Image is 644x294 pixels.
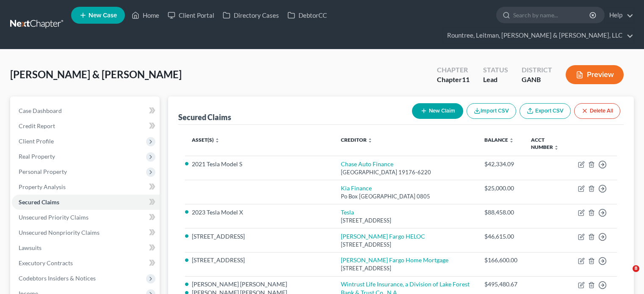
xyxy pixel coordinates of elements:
div: [STREET_ADDRESS] [341,241,471,249]
li: [STREET_ADDRESS] [192,256,327,264]
span: [PERSON_NAME] & [PERSON_NAME] [10,68,182,80]
i: unfold_more [215,138,220,143]
a: Tesla [341,209,354,216]
i: unfold_more [554,145,559,150]
div: District [522,65,552,75]
a: DebtorCC [283,8,331,23]
div: $42,334.09 [484,160,517,168]
a: Acct Number unfold_more [531,137,559,150]
div: $88,458.00 [484,208,517,217]
span: Unsecured Nonpriority Claims [19,229,100,236]
button: Delete All [574,103,620,119]
a: Credit Report [12,118,160,134]
a: Executory Contracts [12,256,160,271]
span: Executory Contracts [19,259,73,267]
span: Client Profile [19,137,54,145]
iframe: Intercom live chat [615,265,636,286]
div: Secured Claims [178,112,231,122]
div: [STREET_ADDRESS] [341,217,471,225]
a: Export CSV [520,103,571,119]
span: Credit Report [19,122,55,129]
button: New Claim [412,103,463,119]
div: $25,000.00 [484,184,517,192]
span: 8 [633,265,639,272]
div: Status [483,65,508,75]
div: GANB [522,75,552,85]
a: Help [605,8,633,23]
div: [STREET_ADDRESS] [341,264,471,272]
span: Property Analysis [19,183,66,190]
a: Client Portal [163,8,218,23]
button: Import CSV [467,103,516,119]
a: Balance unfold_more [484,137,514,143]
div: Chapter [437,65,470,75]
a: Rountree, Leitman, [PERSON_NAME] & [PERSON_NAME], LLC [443,28,633,43]
li: 2023 Tesla Model X [192,208,327,217]
a: Unsecured Priority Claims [12,210,160,225]
a: Asset(s) unfold_more [192,137,220,143]
span: Case Dashboard [19,107,62,114]
span: 11 [462,75,470,83]
a: Directory Cases [218,8,283,23]
div: [GEOGRAPHIC_DATA] 19176-6220 [341,168,471,176]
i: unfold_more [368,138,373,143]
a: Home [127,8,163,23]
div: Po Box [GEOGRAPHIC_DATA] 0805 [341,192,471,201]
a: Case Dashboard [12,103,160,118]
span: Secured Claims [19,198,59,206]
span: Unsecured Priority Claims [19,214,88,221]
a: [PERSON_NAME] Fargo HELOC [341,233,425,240]
a: Unsecured Nonpriority Claims [12,225,160,240]
div: Chapter [437,75,470,85]
a: Secured Claims [12,195,160,210]
div: $495,480.67 [484,280,517,289]
li: [STREET_ADDRESS] [192,232,327,241]
li: [PERSON_NAME] [PERSON_NAME] [192,280,327,289]
i: unfold_more [509,138,514,143]
span: New Case [88,12,117,19]
li: 2021 Tesla Model S [192,160,327,168]
input: Search by name... [513,7,591,23]
a: Chase Auto Finance [341,160,393,168]
a: Creditor unfold_more [341,137,373,143]
span: Personal Property [19,168,67,175]
a: Lawsuits [12,240,160,256]
a: Kia Finance [341,184,372,192]
div: $46,615.00 [484,232,517,241]
span: Lawsuits [19,244,41,251]
span: Codebtors Insiders & Notices [19,275,96,282]
a: [PERSON_NAME] Fargo Home Mortgage [341,256,448,264]
div: Lead [483,75,508,85]
a: Property Analysis [12,179,160,195]
button: Preview [566,65,624,84]
span: Real Property [19,153,55,160]
div: $166,600.00 [484,256,517,264]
